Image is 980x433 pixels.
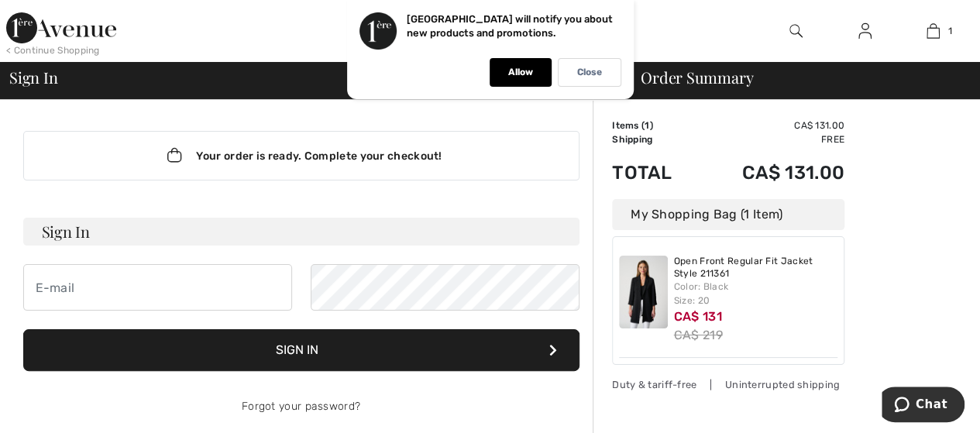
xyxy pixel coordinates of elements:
[674,309,722,324] span: CA$ 131
[6,12,116,43] img: 1ère Avenue
[407,13,613,39] p: [GEOGRAPHIC_DATA] will notify you about new products and promotions.
[23,131,579,180] div: Your order is ready. Complete your checkout!
[899,22,967,40] a: 1
[612,146,698,199] td: Total
[612,132,698,146] td: Shipping
[23,329,579,371] button: Sign In
[674,256,838,280] a: Open Front Regular Fit Jacket Style 211361
[619,256,668,328] img: Open Front Regular Fit Jacket Style 211361
[789,22,803,40] img: search the website
[674,280,838,308] div: Color: Black Size: 20
[612,199,844,230] div: My Shopping Bag (1 Item)
[846,22,884,41] a: Sign In
[698,132,844,146] td: Free
[23,218,579,246] h3: Sign In
[242,400,360,413] a: Forgot your password?
[612,377,844,392] div: Duty & tariff-free | Uninterrupted shipping
[698,119,844,132] td: CA$ 131.00
[622,70,971,85] div: Order Summary
[947,24,951,38] span: 1
[927,22,940,40] img: My Bag
[882,387,965,425] iframe: Opens a widget where you can chat to one of our agents
[858,22,872,40] img: My Info
[645,120,649,131] span: 1
[577,67,602,78] p: Close
[698,146,844,199] td: CA$ 131.00
[6,43,100,57] div: < Continue Shopping
[23,264,292,311] input: E-mail
[674,328,723,342] s: CA$ 219
[9,70,57,85] span: Sign In
[612,119,698,132] td: Items ( )
[508,67,533,78] p: Allow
